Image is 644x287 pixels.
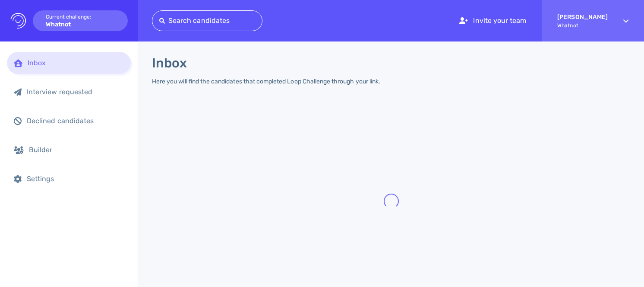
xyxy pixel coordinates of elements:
div: Settings [27,175,124,183]
h1: Inbox [152,55,187,71]
div: Builder [29,146,124,154]
span: Whatnot [557,22,608,29]
div: Here you will find the candidates that completed Loop Challenge through your link. [152,78,380,85]
strong: [PERSON_NAME] [557,13,608,21]
div: Declined candidates [27,117,124,125]
div: Inbox [28,59,124,67]
div: Interview requested [27,88,124,96]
